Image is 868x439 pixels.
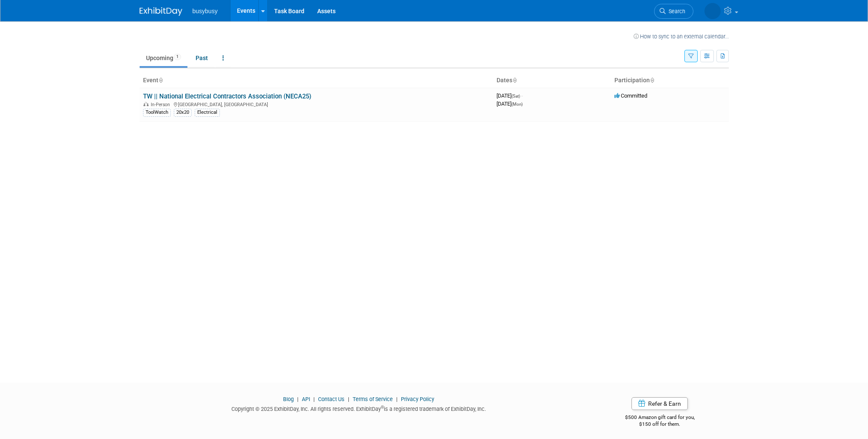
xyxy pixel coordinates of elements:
span: [DATE] [497,101,523,107]
img: In-Person Event [143,102,149,106]
span: In-Person [151,102,172,107]
span: [DATE] [497,92,523,99]
div: ToolWatch [143,109,171,116]
span: | [295,396,301,402]
a: Contact Us [318,396,345,402]
a: How to sync to an external calendar... [634,33,729,40]
span: (Mon) [511,102,523,107]
a: Past [189,50,214,66]
a: Terms of Service [353,396,393,402]
div: $150 off for them. [591,421,729,428]
span: Committed [614,92,647,99]
a: TW || National Electrical Contractors Association (NECA25) [143,92,311,100]
a: Privacy Policy [401,396,434,402]
a: Refer & Earn [631,397,688,410]
div: Copyright © 2025 ExhibitDay, Inc. All rights reserved. ExhibitDay is a registered trademark of Ex... [140,403,579,413]
img: Heather Nolte [704,3,721,19]
span: 1 [174,54,181,60]
span: - [521,92,523,99]
span: | [394,396,400,402]
a: Sort by Start Date [512,77,517,84]
div: [GEOGRAPHIC_DATA], [GEOGRAPHIC_DATA] [143,101,490,107]
th: Dates [493,73,611,88]
th: Event [140,73,493,88]
img: ExhibitDay [140,7,182,16]
div: 20x20 [174,109,192,116]
sup: ® [381,405,384,410]
span: (Sat) [511,94,520,98]
span: busybusy [193,8,218,14]
div: $500 Amazon gift card for you, [591,408,729,428]
span: | [311,396,317,402]
a: Search [654,4,693,19]
th: Participation [611,73,729,88]
div: Electrical [195,109,220,116]
span: | [346,396,351,402]
a: API [302,396,310,402]
a: Sort by Event Name [158,77,163,84]
a: Upcoming1 [140,50,187,66]
a: Blog [283,396,294,402]
a: Sort by Participation Type [650,77,654,84]
span: Search [666,8,685,14]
